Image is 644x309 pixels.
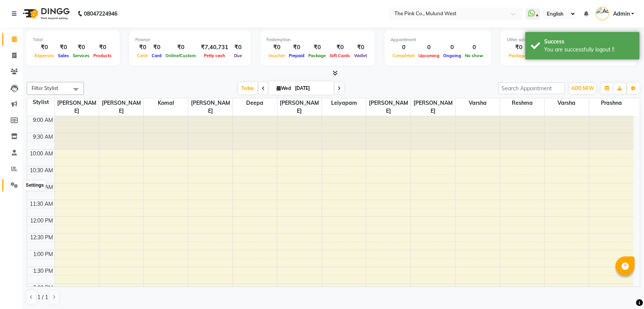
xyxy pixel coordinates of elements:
span: [PERSON_NAME] [411,98,455,116]
div: ₹0 [287,43,306,52]
div: 9:30 AM [31,133,54,141]
span: [PERSON_NAME] [366,98,410,116]
span: Voucher [266,53,287,58]
span: Completed [391,53,417,58]
span: Due [232,53,244,58]
div: 10:30 AM [28,167,54,175]
span: Card [150,53,163,58]
span: Cash [135,53,150,58]
span: Deepa [233,98,277,108]
span: Reshma [500,98,544,108]
span: Petty cash [202,53,227,58]
span: Wallet [352,53,369,58]
div: 0 [417,43,441,52]
div: 10:00 AM [28,150,54,158]
div: Appointment [391,37,485,43]
span: Leiyapam [322,98,366,108]
span: No show [463,53,485,58]
img: logo [19,3,72,24]
div: ₹0 [71,43,91,52]
div: Finance [135,37,245,43]
div: 1:30 PM [32,267,54,275]
span: Komal [144,98,188,108]
div: Stylist [27,98,54,106]
div: ₹0 [33,43,56,52]
span: [PERSON_NAME] [277,98,322,116]
span: Products [91,53,114,58]
div: 12:00 PM [29,217,54,225]
div: 11:30 AM [28,200,54,208]
span: 1 / 1 [37,293,48,301]
span: Gift Cards [328,53,352,58]
span: ADD NEW [571,85,594,91]
span: Wed [275,85,293,91]
button: ADD NEW [569,83,596,94]
span: [PERSON_NAME] [55,98,99,116]
input: Search Appointment [498,82,565,94]
div: 12:30 PM [29,234,54,242]
span: Online/Custom [163,53,198,58]
div: ₹0 [328,43,352,52]
span: Today [238,82,257,94]
span: Prashna [589,98,633,108]
div: ₹0 [163,43,198,52]
span: Varsha [455,98,500,108]
span: [PERSON_NAME] [99,98,143,116]
div: 9:00 AM [31,116,54,124]
span: Services [71,53,91,58]
div: ₹0 [91,43,114,52]
div: 0 [391,43,417,52]
span: Expenses [33,53,56,58]
div: ₹7,40,731 [198,43,231,52]
div: Redemption [266,37,369,43]
div: ₹0 [150,43,163,52]
div: ₹0 [135,43,150,52]
div: Total [33,37,114,43]
span: [PERSON_NAME] [188,98,232,116]
span: Filter Stylist [32,85,58,91]
span: Varsha [545,98,589,108]
div: Settings [24,181,46,190]
div: 1:00 PM [32,250,54,258]
div: 0 [441,43,463,52]
div: 2:00 PM [32,284,54,292]
div: ₹0 [231,43,245,52]
div: ₹0 [266,43,287,52]
div: You are successfully logout !! [544,46,634,54]
span: Ongoing [441,53,463,58]
span: Packages [507,53,530,58]
span: Sales [56,53,71,58]
div: 0 [463,43,485,52]
span: Prepaid [287,53,306,58]
div: ₹0 [507,43,530,52]
div: ₹0 [306,43,328,52]
div: ₹0 [56,43,71,52]
b: 08047224946 [84,3,117,24]
div: ₹0 [352,43,369,52]
div: Other sales [507,37,630,43]
span: Upcoming [417,53,441,58]
span: Package [306,53,328,58]
input: 2025-09-03 [293,83,331,94]
div: Success [544,38,634,46]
